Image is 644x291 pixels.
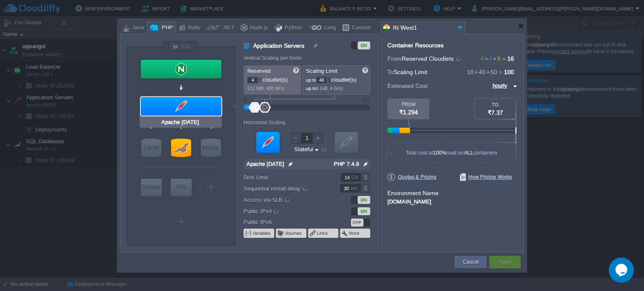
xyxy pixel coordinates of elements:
span: ₹7.37 [488,109,503,116]
div: Node.js [247,22,268,34]
span: 40 [474,69,486,75]
span: + [486,69,491,75]
span: From [387,55,402,62]
div: ON [358,196,370,204]
div: Elastic VPS [171,179,192,196]
span: up to [306,77,316,82]
div: .NET [219,22,234,34]
span: 4 [480,55,484,62]
label: Environment Name [387,190,439,196]
button: Volumes [285,230,303,237]
p: cloudlet(s) [247,75,298,83]
div: Horizontal Scaling [244,120,288,126]
span: Reserved [247,68,270,74]
div: NoSQL [201,139,221,157]
span: 50 [486,69,497,75]
button: Variables [252,230,272,237]
span: up to [306,86,316,91]
div: ON [358,41,370,49]
div: Vertical Scaling per Node [244,55,304,61]
span: 100 [504,69,514,75]
span: Scaling Limit [306,68,338,74]
div: Custom [349,22,371,34]
label: Public IPv4 [244,206,329,216]
div: Java [130,22,144,34]
div: PHP [159,22,173,34]
button: Cancel [463,258,478,266]
span: ₹1.294 [399,109,418,116]
span: = [497,69,504,75]
button: Links [317,230,329,237]
div: Cache [141,139,161,157]
div: 0 [244,98,247,103]
button: More [349,230,360,237]
div: NoSQL Databases [201,139,221,157]
label: Sequential restart delay [244,184,329,193]
label: Disk Limit [244,173,329,182]
span: Scaling Limit [394,69,427,75]
div: 512 [362,98,369,103]
div: Create New Layer [141,213,221,230]
span: Quotas & Pricing [387,173,436,181]
div: Lang [322,22,336,34]
span: 4 [484,55,492,62]
div: [DOMAIN_NAME] [387,197,517,205]
span: + [492,55,497,62]
div: Container Resources [387,42,444,49]
div: Storage [141,179,162,196]
div: SQL Databases [171,139,191,157]
div: Python [282,22,302,34]
label: Access via SLB [244,195,329,204]
div: Create New Layer [200,179,221,196]
button: Apply [499,258,511,266]
span: Estimated Cost [387,81,428,90]
div: GB [351,173,360,181]
div: TO [475,102,516,107]
span: Reserved Cloudlets [402,55,462,62]
p: cloudlet(s) [306,75,367,83]
span: How Pricing Works [460,173,512,181]
div: ON [358,207,370,215]
span: = [501,55,507,62]
div: OFF [351,219,364,227]
iframe: chat widget [609,258,636,283]
span: 512 MiB, 400 MHz [247,86,285,91]
span: 5 GiB, 4 GHz [316,86,343,91]
div: sec [351,184,360,192]
span: + [484,55,489,62]
span: 16 [507,55,514,62]
div: Application Servers [141,97,221,116]
div: Ruby [185,22,200,34]
span: 8 [492,55,501,62]
div: Storage Containers [141,179,162,196]
span: + [474,69,479,75]
div: VPS [171,179,192,196]
label: Public IPv6 [244,218,329,227]
div: FROM [387,102,429,107]
span: To [387,69,394,75]
div: Load Balancer [141,60,221,78]
span: 10 [467,69,474,75]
